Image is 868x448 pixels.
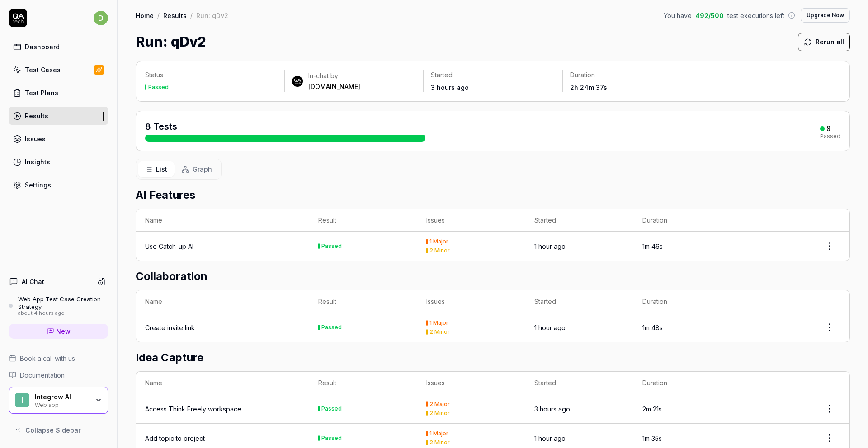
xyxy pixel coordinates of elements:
div: Passed [321,243,342,249]
div: 1 Major [429,320,448,326]
button: d [94,9,108,27]
th: Result [309,372,417,394]
div: Test Plans [25,88,58,98]
div: 2 Minor [429,440,450,445]
th: Name [136,209,309,232]
a: Add topic to project [145,434,205,443]
div: / [157,11,160,20]
a: Use Catch-up AI [145,242,193,251]
div: Settings [25,180,51,190]
div: 2 Minor [429,248,450,253]
button: Rerun all [798,33,850,51]
time: 1 hour ago [534,324,566,331]
th: Duration [633,290,741,313]
div: Dashboard [25,42,60,51]
span: d [94,11,108,25]
div: 2 Major [429,401,450,407]
a: Results [163,11,187,20]
a: Results [9,107,108,125]
a: New [9,324,108,339]
a: Documentation [9,370,108,380]
time: 2h 24m 37s [570,84,607,91]
th: Name [136,290,309,313]
span: New [56,327,71,336]
p: Status [145,70,277,79]
h2: Idea Capture [136,350,850,366]
a: Test Plans [9,84,108,102]
th: Duration [633,372,741,394]
span: I [15,393,29,407]
div: / [190,11,193,20]
time: 1m 35s [642,434,662,442]
time: 2m 21s [642,405,662,413]
span: Collapse Sidebar [25,425,81,435]
span: test executions left [727,11,784,20]
div: 2 Minor [429,329,450,335]
span: Graph [193,164,212,174]
div: Issues [25,134,46,144]
a: Dashboard [9,38,108,56]
div: Passed [321,406,342,411]
th: Started [525,209,633,232]
time: 3 hours ago [431,84,469,91]
h2: Collaboration [136,268,850,285]
time: 1m 46s [642,243,663,250]
a: Web App Test Case Creation Strategyabout 4 hours ago [9,295,108,316]
div: Run: qDv2 [196,11,228,20]
div: Insights [25,157,50,167]
th: Duration [633,209,741,232]
div: Passed [148,84,169,90]
span: List [156,164,167,174]
div: Results [25,111,48,121]
div: Test Cases [25,65,61,75]
div: [DOMAIN_NAME] [308,82,360,91]
button: Graph [175,161,219,177]
h2: AI Features [136,187,850,203]
th: Name [136,372,309,394]
button: List [138,161,175,177]
img: 7ccf6c19-61ad-4a6c-8811-018b02a1b829.jpg [292,76,303,87]
div: In-chat by [308,71,360,80]
div: about 4 hours ago [18,310,108,317]
time: 1m 48s [642,324,663,331]
a: Insights [9,153,108,171]
div: 1 Major [429,431,448,436]
button: Collapse Sidebar [9,421,108,439]
div: 1 Major [429,239,448,244]
span: Book a call with us [20,354,75,363]
span: Documentation [20,370,65,380]
th: Issues [417,290,525,313]
div: Web App Test Case Creation Strategy [18,295,108,310]
button: Upgrade Now [801,8,850,23]
span: 8 Tests [145,121,177,132]
a: Test Cases [9,61,108,79]
div: Passed [321,325,342,330]
div: Integrow AI [35,393,89,401]
th: Result [309,290,417,313]
div: 8 [826,125,830,133]
a: Create invite link [145,323,195,332]
a: Settings [9,176,108,194]
th: Result [309,209,417,232]
p: Duration [570,70,694,79]
time: 1 hour ago [534,434,566,442]
th: Issues [417,209,525,232]
div: Access Think Freely workspace [145,404,241,414]
span: 492 / 500 [695,11,724,20]
a: Book a call with us [9,354,108,363]
h1: Run: qDv2 [136,32,206,52]
button: IIntegrow AIWeb app [9,387,108,414]
th: Started [525,372,633,394]
div: Passed [321,435,342,441]
div: 2 Minor [429,411,450,416]
h4: AI Chat [22,277,44,286]
p: Started [431,70,555,79]
time: 1 hour ago [534,243,566,250]
a: Home [136,11,154,20]
div: Web app [35,401,89,408]
time: 3 hours ago [534,405,570,413]
a: Issues [9,130,108,148]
